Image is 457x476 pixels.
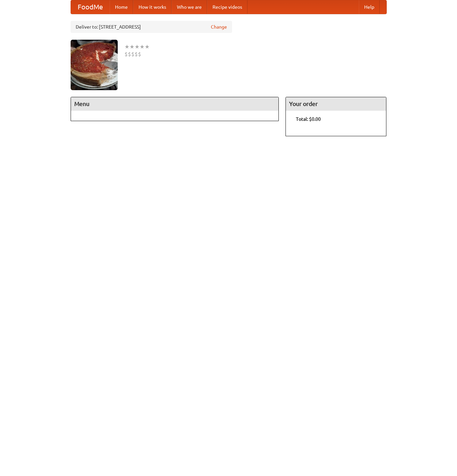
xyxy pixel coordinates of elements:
b: Total: $0.00 [296,116,321,122]
a: Help [359,0,380,14]
img: angular.jpg [71,40,118,90]
a: FoodMe [71,0,110,14]
li: ★ [145,43,150,50]
li: ★ [129,43,135,50]
li: ★ [135,43,140,50]
li: $ [131,50,135,58]
li: $ [138,50,141,58]
li: $ [124,50,128,58]
h4: Your order [286,97,386,111]
a: How it works [133,0,172,14]
a: Recipe videos [207,0,247,14]
li: ★ [124,43,129,50]
h4: Menu [71,97,279,111]
li: $ [135,50,138,58]
a: Home [110,0,133,14]
a: Change [211,24,227,30]
a: Who we are [172,0,207,14]
li: ★ [140,43,145,50]
li: $ [128,50,131,58]
div: Deliver to: [STREET_ADDRESS] [71,21,232,33]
